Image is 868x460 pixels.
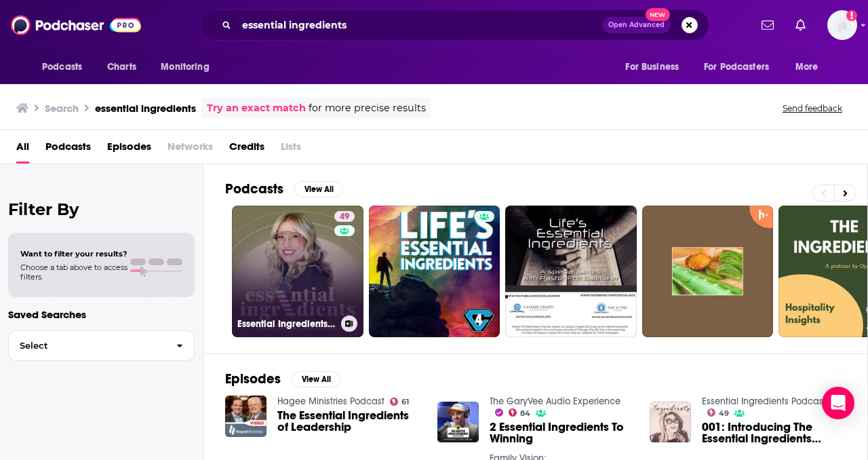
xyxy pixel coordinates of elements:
[390,398,410,406] a: 61
[334,211,355,222] a: 49
[207,100,306,116] a: Try an exact match
[20,249,127,258] span: Want to filter your results?
[237,318,336,330] h3: Essential Ingredients Podcast
[309,100,426,116] span: for more precise results
[225,180,343,197] a: PodcastsView All
[608,22,665,28] span: Open Advanced
[704,58,769,77] span: For Podcasters
[625,58,679,77] span: For Business
[702,396,826,407] a: Essential Ingredients Podcast
[107,136,151,164] a: Episodes
[702,421,846,444] a: 001: Introducing The Essential Ingredients Podcast with Justine Reichman
[490,396,620,407] a: The GaryVee Audio Experience
[229,136,264,164] a: Credits
[98,54,144,80] a: Charts
[11,12,141,38] img: Podchaser - Follow, Share and Rate Podcasts
[33,54,100,80] button: open menu
[695,54,789,80] button: open menu
[294,181,343,197] button: View All
[16,136,29,164] a: All
[225,370,281,387] h2: Episodes
[42,58,82,77] span: Podcasts
[292,371,340,387] button: View All
[20,263,127,282] span: Choose a tab above to access filters.
[232,206,363,337] a: 49Essential Ingredients Podcast
[225,180,283,197] h2: Podcasts
[719,410,729,417] span: 49
[225,370,340,387] a: EpisodesView All
[277,396,384,407] a: Hagee Ministries Podcast
[45,136,91,164] a: Podcasts
[520,410,530,417] span: 84
[646,8,670,21] span: New
[8,308,195,321] p: Saved Searches
[281,136,301,164] span: Lists
[827,10,857,40] button: Show profile menu
[237,14,602,36] input: Search podcasts, credits, & more...
[509,408,531,417] a: 84
[756,14,779,37] a: Show notifications dropdown
[702,421,846,444] span: 001: Introducing The Essential Ingredients Podcast with [PERSON_NAME]
[225,396,267,437] img: The Essential Ingredients of Leadership
[8,199,195,219] h2: Filter By
[151,54,226,80] button: open menu
[650,402,691,443] img: 001: Introducing The Essential Ingredients Podcast with Justine Reichman
[778,102,846,114] button: Send feedback
[795,58,818,77] span: More
[786,54,835,80] button: open menu
[8,330,195,361] button: Select
[9,341,165,350] span: Select
[822,387,854,419] div: Open Intercom Messenger
[602,17,671,33] button: Open AdvancedNew
[340,210,349,224] span: 49
[827,10,857,40] img: User Profile
[167,136,213,164] span: Networks
[199,9,709,41] div: Search podcasts, credits, & more...
[161,58,209,77] span: Monitoring
[790,14,811,37] a: Show notifications dropdown
[707,408,730,417] a: 49
[45,102,79,115] h3: Search
[95,102,196,115] h3: essential ingredients
[401,399,409,405] span: 61
[437,402,479,443] img: 2 Essential Ingredients To Winning
[107,58,136,77] span: Charts
[490,421,633,444] a: 2 Essential Ingredients To Winning
[827,10,857,40] span: Logged in as jwong
[846,10,857,21] svg: Add a profile image
[616,54,696,80] button: open menu
[277,410,421,433] a: The Essential Ingredients of Leadership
